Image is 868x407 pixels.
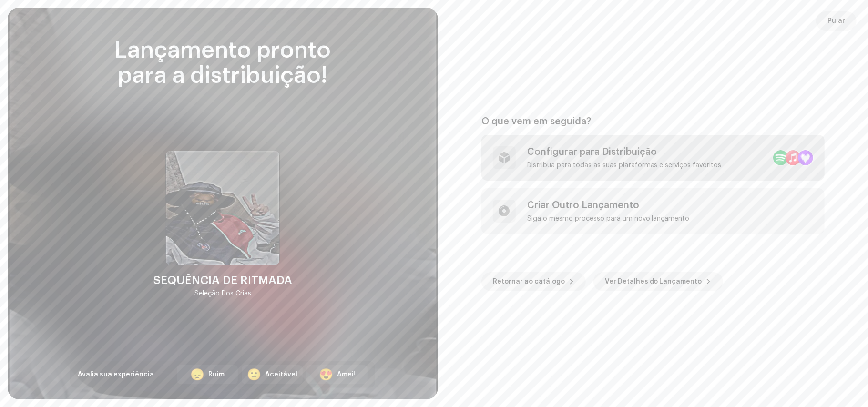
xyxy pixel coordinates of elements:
[78,371,154,378] span: Avalia sua experiência
[190,369,204,380] div: 😞
[593,272,723,291] button: Ver Detalhes do Lançamento
[527,162,722,169] div: Distribua para todas as suas plataformas e serviços favoritos
[527,146,722,158] div: Configurar para Distribuição
[816,11,857,31] button: Pular
[481,135,825,181] re-a-post-create-item: Configurar para Distribuição
[337,370,356,380] div: Amei!
[265,370,297,380] div: Aceitável
[319,369,333,380] div: 😍
[605,272,702,291] span: Ver Detalhes do Lançamento
[481,272,586,291] button: Retornar ao catálogo
[165,151,280,265] img: fe1c4b24-1dd0-46ba-b61b-033c8e5accd1
[827,11,845,31] span: Pular
[481,188,825,234] re-a-post-create-item: Criar Outro Lançamento
[527,215,690,223] div: Siga o mesmo processo para um novo lançamento
[527,200,690,211] div: Criar Outro Lançamento
[481,116,825,127] div: O que vem em seguida?
[247,369,261,380] div: 🙂
[153,273,292,288] div: SEQUÊNCIA DE RITMADA
[208,370,225,380] div: Ruim
[194,288,251,299] div: Seleção Dos Crias
[70,38,375,89] div: Lançamento pronto para a distribuição!
[493,272,565,291] span: Retornar ao catálogo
